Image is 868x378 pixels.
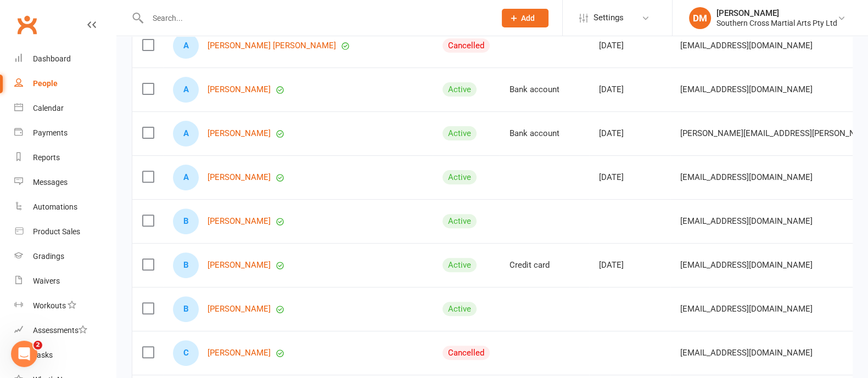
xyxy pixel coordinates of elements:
span: [EMAIL_ADDRESS][DOMAIN_NAME] [680,342,813,363]
div: Messages [33,178,68,187]
a: Workouts [14,294,116,318]
div: Braxten [173,208,199,234]
div: Cancelled [443,346,490,360]
div: Arlo [173,121,199,146]
span: [EMAIL_ADDRESS][DOMAIN_NAME] [680,255,813,275]
span: [EMAIL_ADDRESS][DOMAIN_NAME] [680,79,813,100]
div: Active [443,258,477,272]
div: Active [443,170,477,184]
div: Reports [33,153,60,162]
a: Automations [14,195,116,219]
div: [DATE] [599,173,660,182]
a: Product Sales [14,219,116,244]
span: [EMAIL_ADDRESS][DOMAIN_NAME] [680,35,813,56]
div: Brielle [173,296,199,322]
a: Payments [14,121,116,145]
a: [PERSON_NAME] [208,85,271,94]
div: Dashboard [33,54,71,63]
a: Reports [14,145,116,170]
span: [EMAIL_ADDRESS][DOMAIN_NAME] [680,167,813,188]
a: [PERSON_NAME] [208,348,271,358]
div: Bank account [509,85,579,94]
a: Messages [14,170,116,195]
div: Callum [173,340,199,366]
a: People [14,71,116,96]
div: Archie [173,77,199,103]
div: [DATE] [599,41,660,50]
a: [PERSON_NAME] [208,129,271,138]
div: Active [443,214,477,228]
span: Add [521,14,535,22]
a: Calendar [14,96,116,121]
div: Active [443,82,477,97]
div: Archer [173,33,199,59]
a: Assessments [14,318,116,343]
div: Southern Cross Martial Arts Pty Ltd [716,18,837,28]
div: Waivers [33,277,60,285]
div: [DATE] [599,129,660,138]
div: Bank account [509,129,579,138]
div: Calendar [33,104,64,112]
div: Credit card [509,261,579,270]
div: Gradings [33,252,64,261]
div: Assessments [33,326,87,335]
span: [EMAIL_ADDRESS][DOMAIN_NAME] [680,211,813,232]
a: Waivers [14,269,116,294]
div: Active [443,302,477,316]
div: [PERSON_NAME] [716,8,837,18]
span: 2 [33,341,42,349]
div: Active [443,126,477,140]
a: [PERSON_NAME] [208,217,271,226]
a: [PERSON_NAME] [208,304,271,314]
div: Brendan [173,252,199,278]
a: [PERSON_NAME] [208,261,271,270]
div: People [33,79,58,88]
span: [EMAIL_ADDRESS][DOMAIN_NAME] [680,298,813,319]
div: Product Sales [33,227,80,236]
div: Workouts [33,301,66,310]
a: Gradings [14,244,116,269]
div: [DATE] [599,85,660,94]
div: Automations [33,202,77,211]
button: Add [502,9,548,27]
div: Payments [33,128,68,137]
a: Clubworx [13,11,41,38]
a: Dashboard [14,47,116,71]
div: Ashton [173,165,199,190]
span: Settings [593,5,624,30]
a: Tasks [14,343,116,368]
a: [PERSON_NAME] [PERSON_NAME] [208,41,336,50]
a: [PERSON_NAME] [208,173,271,182]
div: [DATE] [599,261,660,270]
input: Search... [144,10,488,26]
div: DM [689,7,711,29]
div: Cancelled [443,38,490,53]
iframe: Intercom live chat [11,341,37,367]
div: Tasks [33,351,53,359]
